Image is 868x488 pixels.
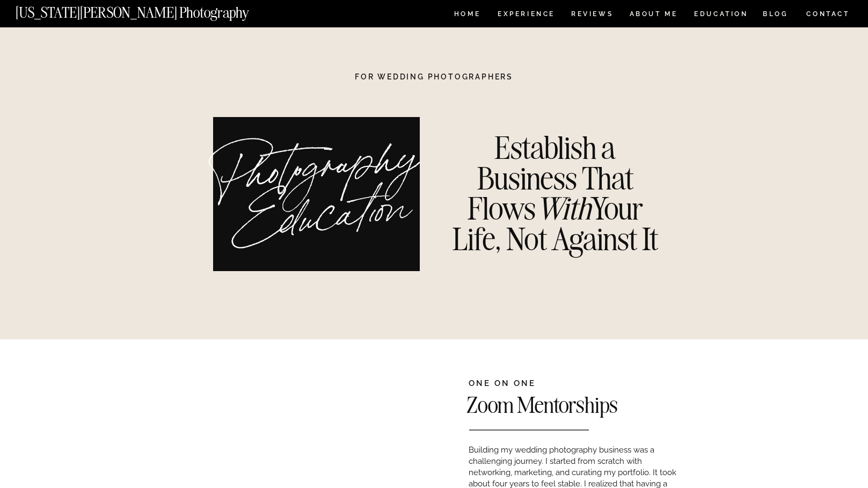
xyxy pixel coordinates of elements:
a: [US_STATE][PERSON_NAME] Photography [16,5,285,14]
h1: For Wedding Photographers [324,73,544,81]
a: CONTACT [806,8,850,20]
h1: Photography Education [201,140,439,260]
h3: Establish a Business That Flows Your Life, Not Against It [443,133,668,256]
a: EDUCATION [693,11,749,20]
a: Experience [498,11,554,20]
a: HOME [452,11,483,20]
h2: Zoom Mentorships [466,394,750,423]
a: REVIEWS [571,11,611,20]
i: With [536,189,590,228]
h2: One on one [469,380,675,389]
a: BLOG [763,11,789,20]
a: ABOUT ME [629,11,678,20]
